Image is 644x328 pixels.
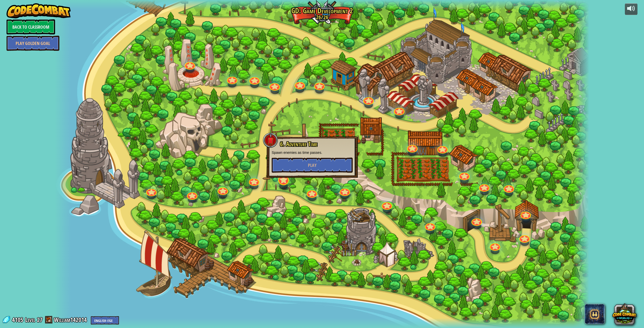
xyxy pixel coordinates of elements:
[12,316,25,324] span: 4105
[280,140,317,148] span: 6. Adventure Time
[7,3,71,18] img: CodeCombat - Learn how to code by playing a game
[37,316,43,324] span: 27
[308,162,316,168] span: Play
[272,158,353,173] button: Play
[625,3,637,15] button: Adjust volume
[25,316,35,324] span: Level
[54,316,88,324] a: William142014
[7,19,55,34] a: Back to Classroom
[272,150,353,155] p: Spawn enemies as time passes.
[7,36,59,51] a: Play Golden Goal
